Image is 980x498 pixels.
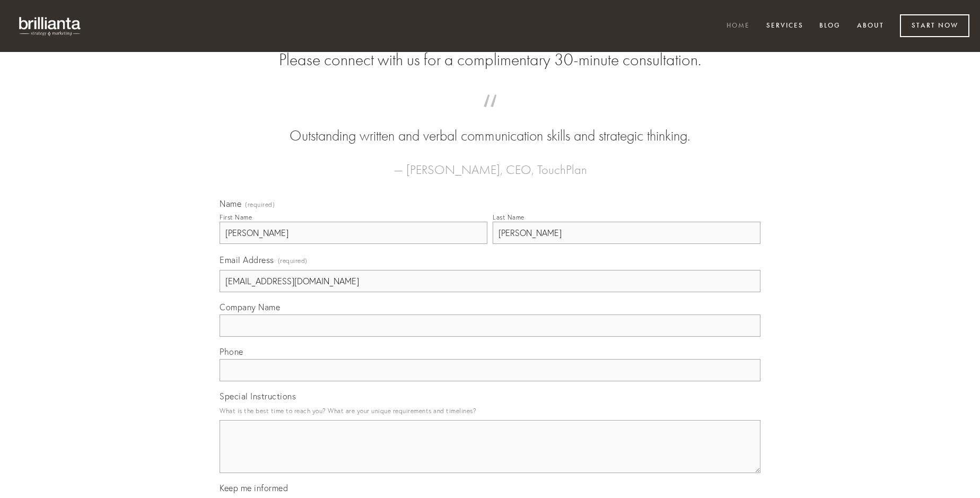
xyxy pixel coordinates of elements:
[278,254,308,268] span: (required)
[220,50,760,70] h2: Please connect with us for a complimentary 30-minute consultation.
[720,18,757,35] a: Home
[237,146,743,180] figcaption: — [PERSON_NAME], CEO, TouchPlan
[220,198,241,209] span: Name
[220,213,252,221] div: First Name
[237,105,743,146] blockquote: Outstanding written and verbal communication skills and strategic thinking.
[220,302,280,312] span: Company Name
[245,202,275,208] span: (required)
[900,14,969,37] a: Start Now
[11,11,90,41] img: brillianta - research, strategy, marketing
[493,213,524,221] div: Last Name
[220,346,243,357] span: Phone
[220,483,288,493] span: Keep me informed
[220,391,296,401] span: Special Instructions
[812,18,847,35] a: Blog
[759,18,810,35] a: Services
[237,105,743,126] span: “
[850,18,891,35] a: About
[220,255,274,265] span: Email Address
[220,404,760,418] p: What is the best time to reach you? What are your unique requirements and timelines?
